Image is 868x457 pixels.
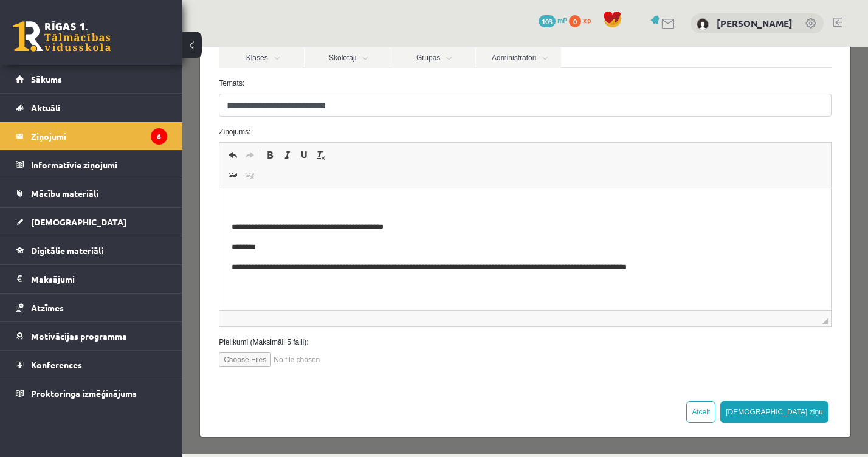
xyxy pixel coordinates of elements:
[96,100,113,116] a: Italic (⌘+I)
[37,142,649,263] iframe: Rich Text Editor, wiswyg-editor-47024760937860-1757579546-818
[16,379,167,407] a: Proktoringa izmēģinājums
[569,15,581,27] span: 0
[16,208,167,236] a: [DEMOGRAPHIC_DATA]
[31,188,98,199] span: Mācību materiāli
[504,354,533,376] button: Atcelt
[59,120,76,136] a: Unlink
[31,388,137,399] span: Proktoringa izmēģinājums
[13,21,111,52] a: Rīgas 1. Tālmācības vidusskola
[31,245,103,256] span: Digitālie materiāli
[31,331,127,342] span: Motivācijas programma
[31,74,62,84] span: Sākums
[122,1,207,21] a: Skolotāji
[42,120,59,136] a: Link (⌘+K)
[640,271,646,277] span: Drag to resize
[36,1,122,21] a: Klases
[539,15,556,27] span: 103
[538,354,646,376] button: [DEMOGRAPHIC_DATA] ziņu
[16,179,167,207] a: Mācību materiāli
[294,1,379,21] a: Administratori
[16,94,167,122] a: Aktuāli
[31,216,126,227] span: [DEMOGRAPHIC_DATA]
[16,65,167,93] a: Sākums
[539,15,567,25] a: 103 mP
[113,100,130,116] a: Underline (⌘+U)
[151,128,167,145] i: 6
[16,351,167,379] a: Konferences
[59,100,76,116] a: Redo (⌘+Y)
[31,302,64,313] span: Atzīmes
[31,102,60,113] span: Aktuāli
[31,122,167,150] legend: Ziņojumi
[16,236,167,264] a: Digitālie materiāli
[27,80,658,91] label: Ziņojums:
[27,31,658,42] label: Temats:
[569,15,597,25] a: 0 xp
[16,265,167,293] a: Maksājumi
[31,359,82,370] span: Konferences
[717,17,793,29] a: [PERSON_NAME]
[16,322,167,350] a: Motivācijas programma
[27,290,658,301] label: Pielikumi (Maksimāli 5 faili):
[42,100,59,116] a: Undo (⌘+Z)
[31,265,167,293] legend: Maksājumi
[16,151,167,179] a: Informatīvie ziņojumi
[130,100,147,116] a: Remove Format
[79,100,96,116] a: Bold (⌘+B)
[16,122,167,150] a: Ziņojumi6
[557,15,567,25] span: mP
[16,294,167,321] a: Atzīmes
[31,151,167,179] legend: Informatīvie ziņojumi
[697,18,709,30] img: Tomass Reinis Dālderis
[208,1,293,21] a: Grupas
[583,15,591,25] span: xp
